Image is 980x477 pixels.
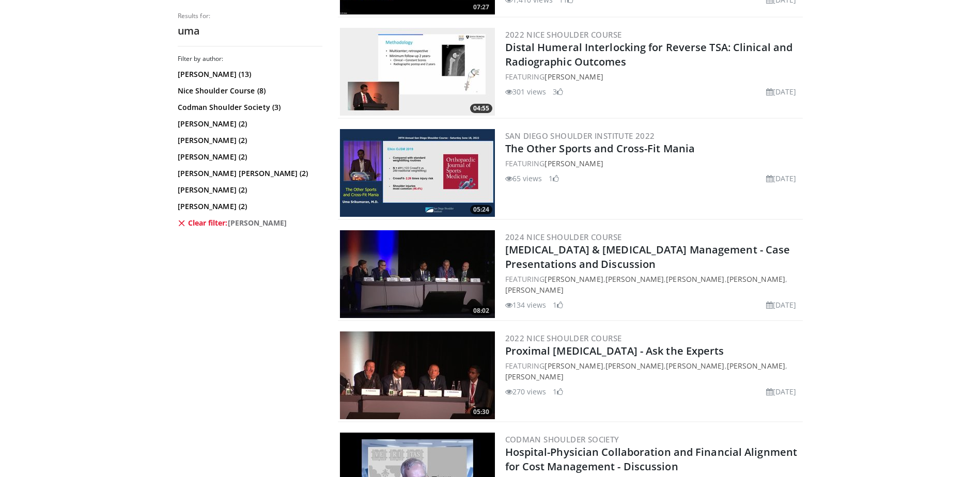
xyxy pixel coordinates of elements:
[178,201,320,212] a: [PERSON_NAME] (2)
[505,40,793,69] a: Distal Humeral Interlocking for Reverse TSA: Clinical and Radiographic Outcomes
[545,274,603,284] a: [PERSON_NAME]
[553,386,563,397] li: 1
[178,69,320,79] a: [PERSON_NAME] (13)
[505,158,801,169] div: FEATURING
[545,361,603,371] a: [PERSON_NAME]
[505,372,564,381] a: [PERSON_NAME]
[505,86,547,97] li: 301 views
[178,55,322,63] h3: Filter by author:
[178,218,320,228] a: Clear filter:[PERSON_NAME]
[666,361,724,371] a: [PERSON_NAME]
[505,141,695,155] a: The Other Sports and Cross-Fit Mania
[505,333,622,343] a: 2022 Nice Shoulder Course
[228,218,287,228] span: [PERSON_NAME]
[505,285,564,295] a: [PERSON_NAME]
[178,24,322,38] h2: uma
[178,12,322,20] p: Results for:
[545,72,603,82] a: [PERSON_NAME]
[470,306,492,315] span: 08:02
[505,344,724,358] a: Proximal [MEDICAL_DATA] - Ask the Experts
[766,299,797,310] li: [DATE]
[178,152,320,162] a: [PERSON_NAME] (2)
[340,331,495,419] img: b31e6a9d-d50f-41ac-989a-f1883d1f05b3.300x170_q85_crop-smart_upscale.jpg
[178,135,320,146] a: [PERSON_NAME] (2)
[553,86,563,97] li: 3
[505,299,547,310] li: 134 views
[470,205,492,214] span: 05:24
[340,331,495,419] a: 05:30
[766,86,797,97] li: [DATE]
[505,173,542,184] li: 65 views
[340,28,495,116] img: ea75e031-a7d9-4496-9f54-322818108648.300x170_q85_crop-smart_upscale.jpg
[505,434,619,444] a: Codman Shoulder Society
[545,158,603,168] a: [PERSON_NAME]
[505,243,790,271] a: [MEDICAL_DATA] & [MEDICAL_DATA] Management - Case Presentations and Discussion
[470,407,492,417] span: 05:30
[727,361,785,371] a: [PERSON_NAME]
[178,102,320,113] a: Codman Shoulder Society (3)
[605,361,664,371] a: [PERSON_NAME]
[505,445,798,473] a: Hospital-Physician Collaboration and Financial Alignment for Cost Management - Discussion
[553,299,563,310] li: 1
[340,230,495,318] img: 67d23116-e2d0-4f21-b638-82ba5eb7f18e.300x170_q85_crop-smart_upscale.jpg
[340,230,495,318] a: 08:02
[505,131,655,141] a: San Diego Shoulder Institute 2022
[505,29,622,40] a: 2022 Nice Shoulder Course
[178,168,320,179] a: [PERSON_NAME] [PERSON_NAME] (2)
[178,185,320,195] a: [PERSON_NAME] (2)
[340,129,495,217] a: 05:24
[727,274,785,284] a: [PERSON_NAME]
[470,104,492,113] span: 04:55
[340,129,495,217] img: 712ca872-dfe8-4c86-ab51-7220cde982e8.300x170_q85_crop-smart_upscale.jpg
[505,232,622,242] a: 2024 Nice Shoulder Course
[666,274,724,284] a: [PERSON_NAME]
[178,86,320,96] a: Nice Shoulder Course (8)
[178,119,320,129] a: [PERSON_NAME] (2)
[766,386,797,397] li: [DATE]
[505,360,801,382] div: FEATURING , , , ,
[505,274,801,295] div: FEATURING , , , ,
[340,28,495,116] a: 04:55
[470,3,492,12] span: 07:27
[605,274,664,284] a: [PERSON_NAME]
[505,386,547,397] li: 270 views
[766,173,797,184] li: [DATE]
[549,173,559,184] li: 1
[505,71,801,82] div: FEATURING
